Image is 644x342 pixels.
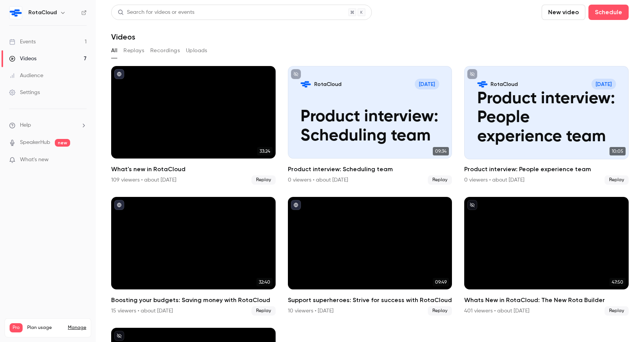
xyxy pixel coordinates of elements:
[114,69,124,79] button: published
[301,79,311,89] img: Product interview: Scheduling team
[9,72,43,79] div: Audience
[111,176,176,184] div: 109 viewers • about [DATE]
[464,307,529,315] div: 401 viewers • about [DATE]
[464,296,629,305] h2: Whats New in RotaCloud: The New Rota Builder
[464,176,524,184] div: 0 viewers • about [DATE]
[111,307,173,315] div: 15 viewers • about [DATE]
[251,306,276,316] span: Replay
[20,139,50,147] a: SpeakerHub
[291,200,301,210] button: published
[111,197,276,316] li: Boosting your budgets: Saving money with RotaCloud
[20,121,31,129] span: Help
[9,89,40,96] div: Settings
[291,69,301,79] button: unpublished
[415,79,439,89] span: [DATE]
[467,69,477,79] button: unpublished
[118,8,194,17] div: Search for videos or events
[114,331,124,341] button: unpublished
[257,147,273,155] span: 33:24
[477,79,488,89] img: Product interview: People experience team
[491,81,518,88] p: RotaCloud
[150,45,180,57] button: Recordings
[464,66,629,185] a: Product interview: People experience teamRotaCloud[DATE]Product interview: People experience team...
[588,5,629,20] button: Schedule
[288,307,333,315] div: 10 viewers • [DATE]
[605,175,629,185] span: Replay
[10,7,22,19] img: RotaCloud
[111,5,629,337] section: Videos
[428,306,452,316] span: Replay
[301,107,439,145] p: Product interview: Scheduling team
[10,323,23,332] span: Pro
[591,79,616,89] span: [DATE]
[288,197,452,316] a: 09:49Support superheroes: Strive for success with RotaCloud10 viewers • [DATE]Replay
[288,197,452,316] li: Support superheroes: Strive for success with RotaCloud
[111,32,135,41] h1: Videos
[464,165,629,174] h2: Product interview: People experience team
[111,45,117,57] button: All
[609,278,626,286] span: 47:50
[433,147,449,155] span: 09:34
[114,200,124,210] button: published
[123,45,144,57] button: Replays
[9,55,36,63] div: Videos
[9,121,87,129] li: help-dropdown-opener
[9,38,36,46] div: Events
[256,278,273,286] span: 32:40
[464,66,629,185] li: Product interview: People experience team
[28,9,57,17] h6: RotaCloud
[542,5,585,20] button: New video
[467,200,477,210] button: unpublished
[77,157,87,164] iframe: Noticeable Trigger
[288,176,348,184] div: 0 viewers • about [DATE]
[111,296,276,305] h2: Boosting your budgets: Saving money with RotaCloud
[288,296,452,305] h2: Support superheroes: Strive for success with RotaCloud
[251,175,276,185] span: Replay
[464,197,629,316] a: 47:50Whats New in RotaCloud: The New Rota Builder401 viewers • about [DATE]Replay
[314,81,342,88] p: RotaCloud
[428,175,452,185] span: Replay
[288,66,452,185] a: Product interview: Scheduling teamRotaCloud[DATE]Product interview: Scheduling team09:34Product i...
[477,89,616,147] p: Product interview: People experience team
[609,147,626,155] span: 10:05
[55,139,70,147] span: new
[27,325,63,331] span: Plan usage
[20,156,49,164] span: What's new
[288,165,452,174] h2: Product interview: Scheduling team
[433,278,449,286] span: 09:49
[111,66,276,185] a: 33:24What's new in RotaCloud109 viewers • about [DATE]Replay
[464,197,629,316] li: Whats New in RotaCloud: The New Rota Builder
[111,165,276,174] h2: What's new in RotaCloud
[68,325,86,331] a: Manage
[605,306,629,316] span: Replay
[186,45,207,57] button: Uploads
[111,66,276,185] li: What's new in RotaCloud
[288,66,452,185] li: Product interview: Scheduling team
[111,197,276,316] a: 32:40Boosting your budgets: Saving money with RotaCloud15 viewers • about [DATE]Replay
